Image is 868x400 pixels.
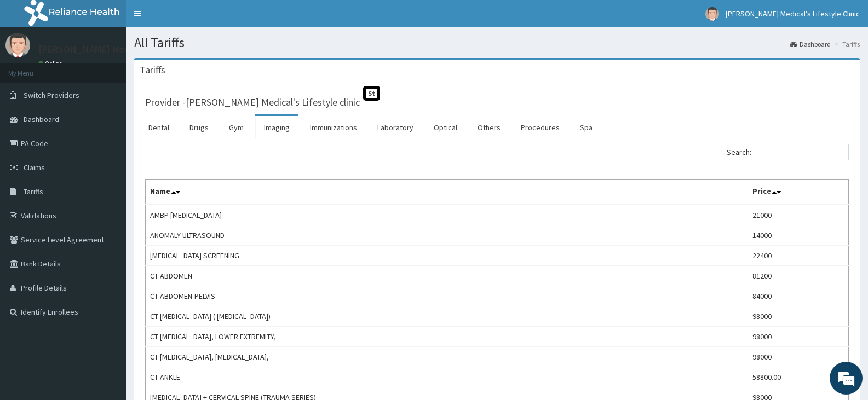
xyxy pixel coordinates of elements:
[24,114,59,124] span: Dashboard
[24,163,45,172] span: Claims
[790,39,831,49] a: Dashboard
[748,246,849,266] td: 22400
[748,286,849,306] td: 84000
[727,144,849,160] label: Search:
[220,116,252,139] a: Gym
[755,144,849,160] input: Search:
[705,7,719,21] img: User Image
[748,306,849,327] td: 98000
[146,347,748,367] td: CT [MEDICAL_DATA], [MEDICAL_DATA],
[363,86,380,101] span: St
[748,225,849,246] td: 14000
[146,286,748,306] td: CT ABDOMEN-PELVIS
[38,60,65,67] a: Online
[146,225,748,246] td: ANOMALY ULTRASOUND
[748,327,849,347] td: 98000
[425,116,466,139] a: Optical
[181,116,217,139] a: Drugs
[140,65,165,75] h3: Tariffs
[369,116,422,139] a: Laboratory
[140,116,178,139] a: Dental
[748,266,849,286] td: 81200
[24,90,79,100] span: Switch Providers
[571,116,601,139] a: Spa
[146,367,748,387] td: CT ANKLE
[748,180,849,205] th: Price
[146,180,748,205] th: Name
[146,266,748,286] td: CT ABDOMEN
[145,97,360,107] h3: Provider - [PERSON_NAME] Medical's Lifestyle clinic
[24,187,43,196] span: Tariffs
[5,33,30,57] img: User Image
[832,39,860,49] li: Tariffs
[146,205,748,225] td: AMBP [MEDICAL_DATA]
[748,367,849,387] td: 58800.00
[255,116,298,139] a: Imaging
[146,246,748,266] td: [MEDICAL_DATA] SCREENING
[512,116,568,139] a: Procedures
[134,36,860,50] h1: All Tariffs
[469,116,509,139] a: Others
[38,44,217,54] p: [PERSON_NAME] Medical's Lifestyle Clinic
[146,306,748,327] td: CT [MEDICAL_DATA] ( [MEDICAL_DATA])
[146,327,748,347] td: CT [MEDICAL_DATA], LOWER EXTREMITY,
[726,9,860,19] span: [PERSON_NAME] Medical's Lifestyle Clinic
[301,116,366,139] a: Immunizations
[748,205,849,225] td: 21000
[748,347,849,367] td: 98000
